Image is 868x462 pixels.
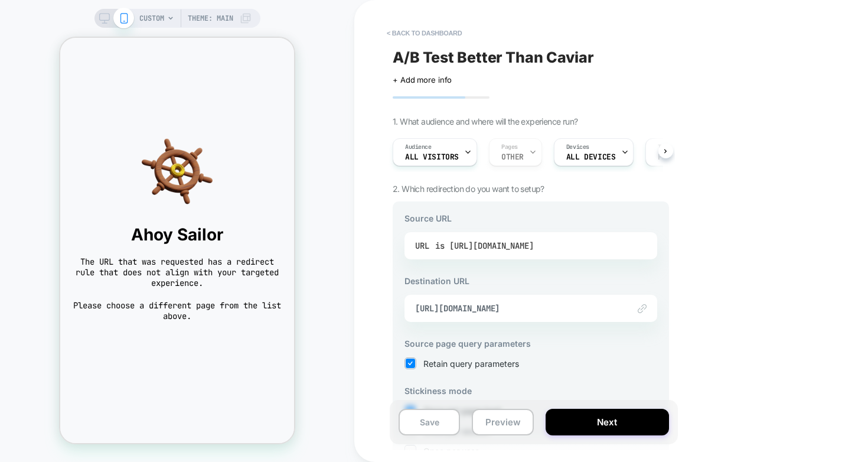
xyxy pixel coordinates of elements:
h3: Source page query parameters [404,339,657,349]
img: edit [638,304,647,313]
h3: Source URL [404,213,657,223]
span: + Add more info [393,75,452,84]
h3: Stickiness mode [404,386,657,396]
h3: Destination URL [404,276,657,286]
button: Save [399,409,460,435]
button: < back to dashboard [381,24,468,43]
span: CUSTOM [139,9,164,28]
span: A/B Test Better Than Caviar [393,48,594,66]
span: The URL that was requested has a redirect rule that does not align with your targeted experience. [12,219,222,250]
span: ALL DEVICES [566,153,615,161]
span: Audience [405,143,432,151]
span: Retain query parameters [423,359,519,369]
button: Next [546,409,669,435]
span: All Visitors [405,153,459,161]
span: Page Load [658,153,698,161]
span: [URL][DOMAIN_NAME] [415,303,617,314]
span: 1. What audience and where will the experience run? [393,116,577,126]
span: Ahoy Sailor [12,187,222,207]
div: is [URL][DOMAIN_NAME] [435,237,534,255]
img: navigation helm [12,98,222,169]
span: Theme: MAIN [188,9,233,28]
span: 2. Which redirection do you want to setup? [393,184,544,194]
button: Preview [472,409,533,435]
span: Please choose a different page from the list above. [12,262,222,284]
span: Devices [566,143,589,151]
div: URL [415,237,647,255]
span: Trigger [658,143,681,151]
